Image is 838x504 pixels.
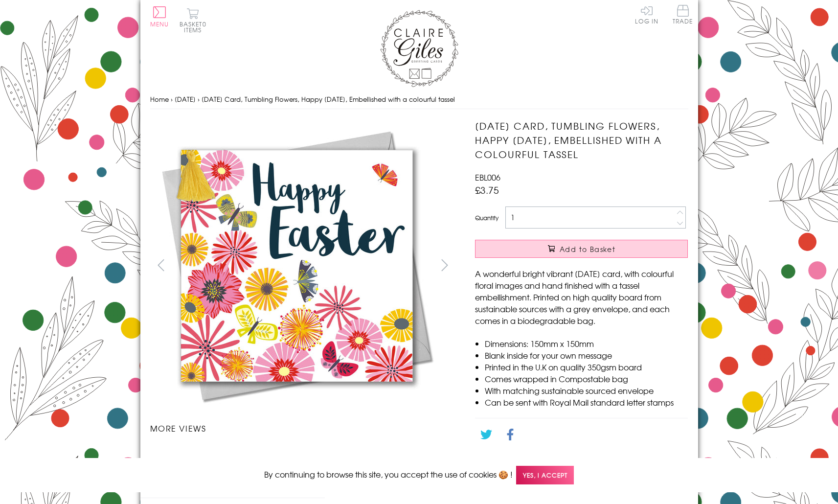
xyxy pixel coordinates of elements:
[341,456,341,456] img: Easter Card, Tumbling Flowers, Happy Easter, Embellished with a colourful tassel
[150,444,226,465] li: Carousel Page 1 (Current Slide)
[150,422,456,434] h3: More views
[635,5,658,24] a: Log In
[485,361,688,373] li: Printed in the U.K on quality 350gsm board
[475,213,498,222] label: Quantity
[433,254,455,276] button: next
[202,94,455,104] span: [DATE] Card, Tumbling Flowers, Happy [DATE], Embellished with a colourful tassel
[485,349,688,361] li: Blank inside for your own message
[380,10,458,87] img: Claire Giles Greetings Cards
[150,444,456,465] ul: Carousel Pagination
[175,94,196,104] a: [DATE]
[475,119,688,161] h1: [DATE] Card, Tumbling Flowers, Happy [DATE], Embellished with a colourful tassel
[673,5,693,26] a: Trade
[184,20,206,34] span: 0 items
[560,244,615,254] span: Add to Basket
[516,466,574,485] span: Yes, I accept
[475,183,499,197] span: £3.75
[150,20,169,28] span: Menu
[485,373,688,385] li: Comes wrapped in Compostable bag
[455,119,749,412] img: Easter Card, Tumbling Flowers, Happy Easter, Embellished with a colourful tassel
[150,254,172,276] button: prev
[226,444,303,465] li: Carousel Page 2
[150,90,688,110] nav: breadcrumbs
[475,240,688,258] button: Add to Basket
[150,6,169,27] button: Menu
[475,268,688,326] p: A wonderful bright vibrant [DATE] card, with colourful floral images and hand finished with a tas...
[475,171,500,183] span: EBL006
[171,94,173,104] span: ›
[180,8,206,33] button: Basket0 items
[673,5,693,24] span: Trade
[485,338,688,349] li: Dimensions: 150mm x 150mm
[303,444,379,465] li: Carousel Page 3
[379,444,455,465] li: Carousel Page 4
[198,94,200,104] span: ›
[150,94,169,104] a: Home
[485,385,688,396] li: With matching sustainable sourced envelope
[485,396,688,408] li: Can be sent with Royal Mail standard letter stamps
[188,456,188,456] img: Easter Card, Tumbling Flowers, Happy Easter, Embellished with a colourful tassel
[150,119,443,412] img: Easter Card, Tumbling Flowers, Happy Easter, Embellished with a colourful tassel
[483,455,578,467] a: Go back to the collection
